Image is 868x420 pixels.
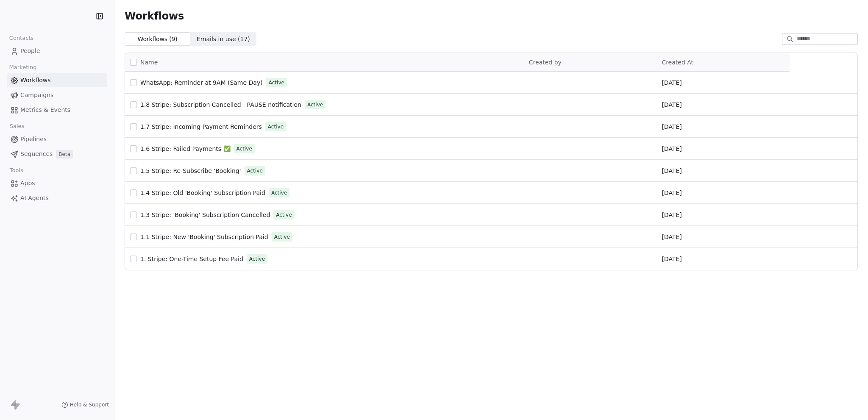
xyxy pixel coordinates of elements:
a: Help & Support [61,401,109,408]
span: [DATE] [662,100,682,109]
span: Active [247,167,263,175]
span: Emails in use ( 17 ) [197,35,250,44]
span: [DATE] [662,255,682,263]
a: 1.6 Stripe: Failed Payments ✅ [140,145,231,153]
a: SequencesBeta [7,147,107,161]
span: Pipelines [20,135,47,144]
span: 1.4 Stripe: Old 'Booking' Subscription Paid [140,189,265,196]
a: Metrics & Events [7,103,107,117]
span: Tools [6,164,27,177]
a: Apps [7,176,107,190]
a: 1. Stripe: One-Time Setup Fee Paid [140,255,243,263]
span: 1.3 Stripe: 'Booking' Subscription Cancelled [140,211,270,218]
a: People [7,44,107,58]
span: Active [271,189,287,197]
span: 1.6 Stripe: Failed Payments ✅ [140,145,231,152]
span: 1.5 Stripe: Re-Subscribe 'Booking' [140,167,241,174]
a: 1.7 Stripe: Incoming Payment Reminders [140,122,262,131]
span: Metrics & Events [20,106,70,114]
span: Active [276,211,292,219]
span: Apps [20,179,35,188]
a: 1.1 Stripe: New 'Booking' Subscription Paid [140,233,268,241]
a: 1.3 Stripe: 'Booking' Subscription Cancelled [140,211,270,219]
span: Beta [56,150,73,159]
a: WhatsApp: Reminder at 9AM (Same Day) [140,78,263,87]
span: [DATE] [662,233,682,241]
span: Active [236,145,252,153]
a: Pipelines [7,132,107,146]
span: Workflows [125,10,184,22]
span: Sequences [20,150,53,159]
span: 1.7 Stripe: Incoming Payment Reminders [140,123,262,130]
span: [DATE] [662,189,682,197]
span: Created At [662,59,693,66]
span: Active [268,123,284,131]
span: 1.1 Stripe: New 'Booking' Subscription Paid [140,234,268,240]
span: Active [269,79,284,86]
span: WhatsApp: Reminder at 9AM (Same Day) [140,79,263,86]
a: Campaigns [7,88,107,102]
span: [DATE] [662,78,682,87]
span: [DATE] [662,211,682,219]
span: Help & Support [70,401,109,408]
span: Sales [6,120,28,133]
span: [DATE] [662,167,682,175]
span: 1. Stripe: One-Time Setup Fee Paid [140,256,243,262]
span: Created by [529,59,562,66]
span: 1.8 Stripe: Subscription Cancelled - PAUSE notification [140,101,301,108]
span: People [20,47,40,56]
span: Active [274,233,290,241]
a: AI Agents [7,191,107,205]
span: Campaigns [20,91,53,100]
a: 1.5 Stripe: Re-Subscribe 'Booking' [140,167,241,175]
span: AI Agents [20,194,49,203]
a: Workflows [7,73,107,87]
span: [DATE] [662,122,682,131]
a: 1.4 Stripe: Old 'Booking' Subscription Paid [140,189,265,197]
span: Active [249,255,265,263]
span: Contacts [6,32,37,45]
span: Workflows [20,76,51,85]
a: 1.8 Stripe: Subscription Cancelled - PAUSE notification [140,100,301,109]
span: Marketing [6,61,40,74]
span: Active [307,101,323,108]
span: Name [140,58,158,67]
span: [DATE] [662,145,682,153]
